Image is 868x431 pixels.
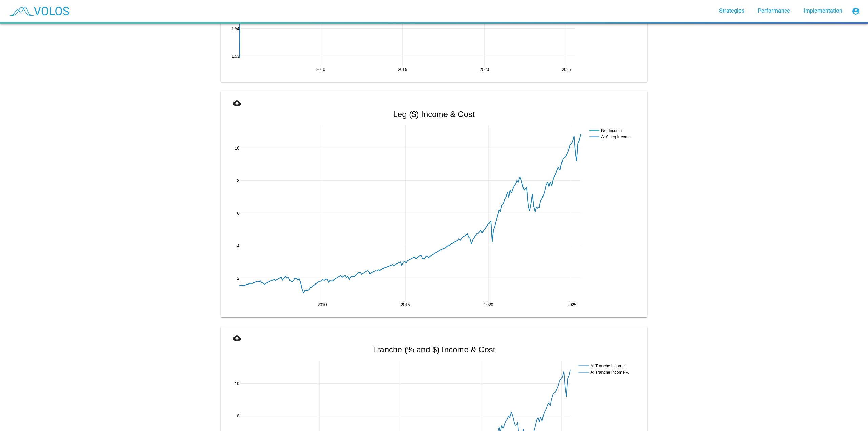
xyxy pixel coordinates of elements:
[5,2,73,19] img: blue_transparent.png
[719,7,744,14] span: Strategies
[233,99,241,107] mat-icon: cloud_download
[852,7,860,15] mat-icon: account_circle
[758,7,790,14] span: Performance
[798,5,848,17] a: Implementation
[233,334,241,342] mat-icon: cloud_download
[804,7,842,14] span: Implementation
[714,5,750,17] a: Strategies
[752,5,795,17] a: Performance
